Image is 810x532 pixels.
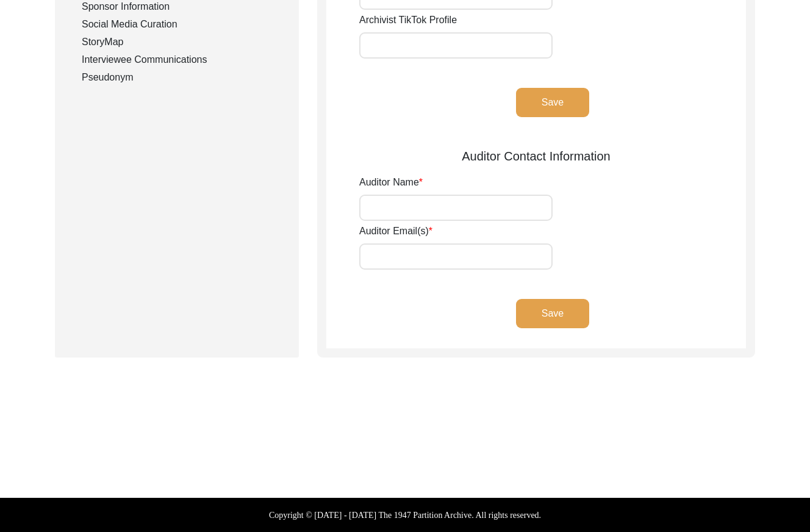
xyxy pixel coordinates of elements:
[359,175,423,190] label: Auditor Name
[359,224,432,239] label: Auditor Email(s)
[516,299,589,328] button: Save
[269,509,541,522] label: Copyright © [DATE] - [DATE] The 1947 Partition Archive. All rights reserved.
[359,13,457,27] label: Archivist TikTok Profile
[326,147,746,165] div: Auditor Contact Information
[82,17,284,32] div: Social Media Curation
[516,88,589,117] button: Save
[82,70,284,85] div: Pseudonym
[82,52,284,67] div: Interviewee Communications
[82,35,284,49] div: StoryMap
